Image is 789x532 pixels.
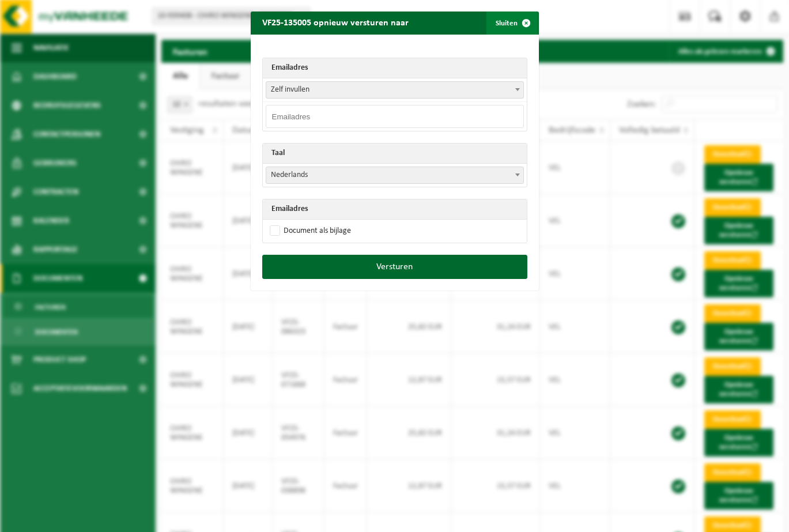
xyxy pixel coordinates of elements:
th: Emailadres [263,58,527,78]
span: Nederlands [266,167,523,183]
span: Nederlands [266,167,524,184]
h2: VF25-135005 opnieuw versturen naar [251,12,420,33]
span: Zelf invullen [266,82,523,98]
span: Zelf invullen [266,81,524,99]
input: Emailadres [266,105,524,128]
label: Document als bijlage [267,222,351,240]
th: Taal [263,144,527,164]
button: Versturen [262,255,527,279]
button: Sluiten [486,12,538,35]
th: Emailadres [263,199,527,220]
